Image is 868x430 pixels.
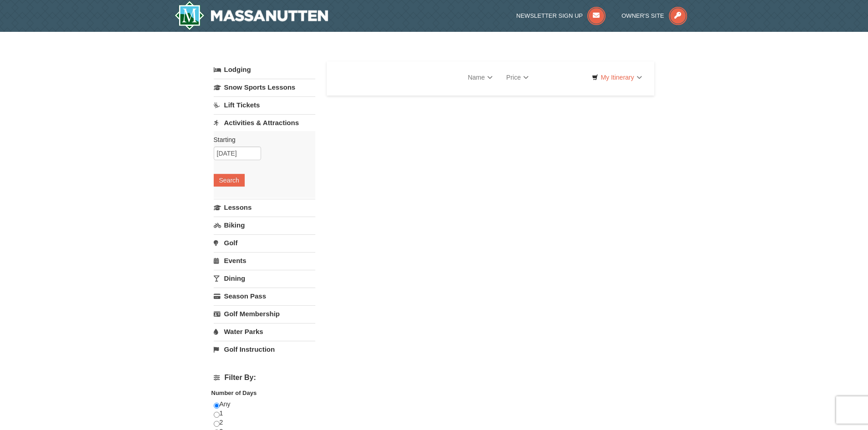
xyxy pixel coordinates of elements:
span: Owner's Site [621,12,664,19]
a: Activities & Attractions [214,114,315,131]
a: Lodging [214,61,315,78]
a: Newsletter Sign Up [516,12,606,19]
a: Owner's Site [621,12,687,19]
img: Massanutten Resort Logo [175,1,329,30]
a: Golf Instruction [214,341,315,358]
label: Starting [214,135,308,144]
span: Newsletter Sign Up [516,12,583,19]
a: Events [214,252,315,269]
a: Snow Sports Lessons [214,79,315,96]
a: Massanutten Resort [175,1,329,30]
a: Golf [214,234,315,251]
a: Name [461,68,499,86]
a: My Itinerary [586,71,647,84]
a: Lift Tickets [214,96,315,113]
strong: Number of Days [211,390,257,396]
button: Search [214,174,245,187]
a: Biking [214,217,315,233]
a: Golf Membership [214,305,315,322]
a: Price [499,68,535,86]
a: Lessons [214,199,315,216]
a: Water Parks [214,323,315,340]
h4: Filter By: [214,374,315,382]
a: Season Pass [214,288,315,304]
a: Dining [214,270,315,287]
